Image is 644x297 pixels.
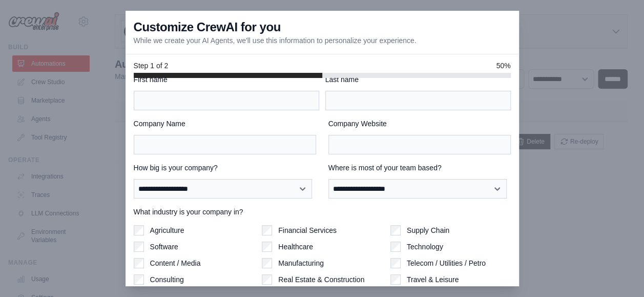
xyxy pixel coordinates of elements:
[278,242,313,252] label: Healthcare
[328,163,511,173] label: Where is most of your team based?
[150,225,184,235] label: Agriculture
[134,19,281,35] h3: Customize CrewAI for you
[407,225,449,235] label: Supply Chain
[134,207,511,217] label: What industry is your company in?
[134,163,316,173] label: How big is your company?
[407,258,486,268] label: Telecom / Utilities / Petro
[325,74,511,85] label: Last name
[278,258,324,268] label: Manufacturing
[593,248,644,297] iframe: Chat Widget
[134,74,319,85] label: First name
[134,61,169,71] span: Step 1 of 2
[150,274,184,285] label: Consulting
[496,61,510,71] span: 50%
[134,35,417,46] p: While we create your AI Agents, we'll use this information to personalize your experience.
[278,274,364,285] label: Real Estate & Construction
[150,242,178,252] label: Software
[407,242,443,252] label: Technology
[134,118,316,129] label: Company Name
[407,274,459,285] label: Travel & Leisure
[328,118,511,129] label: Company Website
[278,225,337,235] label: Financial Services
[150,258,201,268] label: Content / Media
